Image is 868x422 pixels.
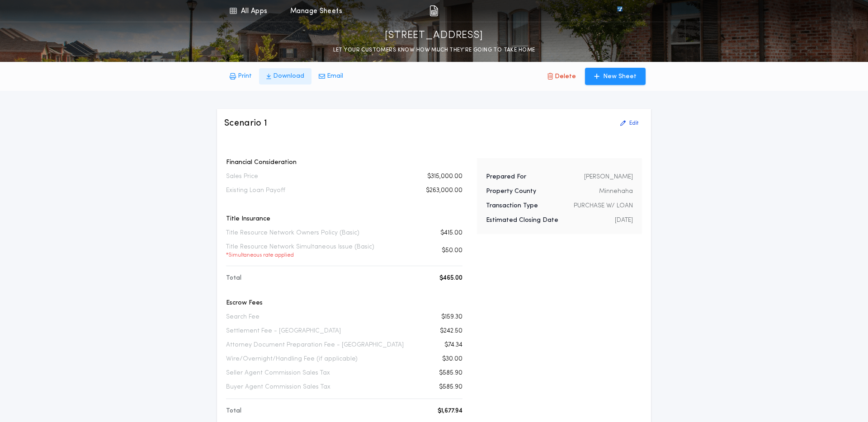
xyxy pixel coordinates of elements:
p: Search Fee [226,313,259,322]
p: * Simultaneous rate applied [226,252,374,259]
p: New Sheet [603,72,637,81]
p: [DATE] [615,216,633,225]
p: Minnehaha [599,187,633,196]
p: Financial Consideration [226,158,462,167]
p: PURCHASE W/ LOAN [574,202,633,211]
p: Print [238,72,252,81]
p: Email [327,72,343,81]
p: Estimated Closing Date [486,216,558,225]
p: Wire/Overnight/Handling Fee (if applicable) [226,355,358,364]
button: Print [222,68,259,84]
p: [PERSON_NAME] [584,173,633,182]
p: Sales Price [226,172,258,181]
p: $74.34 [444,341,462,350]
p: $585.90 [439,383,462,392]
p: $585.90 [439,369,462,378]
p: Escrow Fees [226,299,462,308]
p: Property County [486,187,536,196]
p: $242.50 [440,327,462,336]
p: $315,000.00 [427,172,462,181]
p: Title Resource Network Owners Policy (Basic) [226,229,359,238]
p: Seller Agent Commission Sales Tax [226,369,330,378]
p: Settlement Fee - [GEOGRAPHIC_DATA] [226,327,341,336]
button: Edit [615,116,644,131]
button: New Sheet [585,68,646,85]
button: Email [311,68,350,84]
img: img [429,5,438,16]
p: Transaction Type [486,202,538,211]
h3: Scenario 1 [224,117,268,130]
p: Edit [629,120,638,127]
p: $1,677.94 [438,407,462,416]
p: Total [226,407,241,416]
p: $415.00 [440,229,462,238]
p: [STREET_ADDRESS] [385,28,483,43]
p: Prepared For [486,173,526,182]
p: Download [273,72,304,81]
p: $30.00 [442,355,462,364]
p: Existing Loan Payoff [226,186,285,195]
p: Title Resource Network Simultaneous Issue (Basic) [226,243,374,259]
p: Total [226,274,241,283]
p: Attorney Document Preparation Fee - [GEOGRAPHIC_DATA] [226,341,404,350]
button: Download [259,68,311,84]
p: Buyer Agent Commission Sales Tax [226,383,330,392]
p: $50.00 [442,246,462,255]
p: $159.30 [441,313,462,322]
p: Title Insurance [226,215,462,224]
p: Delete [555,72,576,81]
p: $465.00 [439,274,462,283]
p: LET YOUR CUSTOMERS KNOW HOW MUCH THEY’RE GOING TO TAKE HOME [333,46,535,55]
p: $263,000.00 [426,186,462,195]
img: vs-icon [601,6,639,15]
button: Delete [540,68,583,85]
